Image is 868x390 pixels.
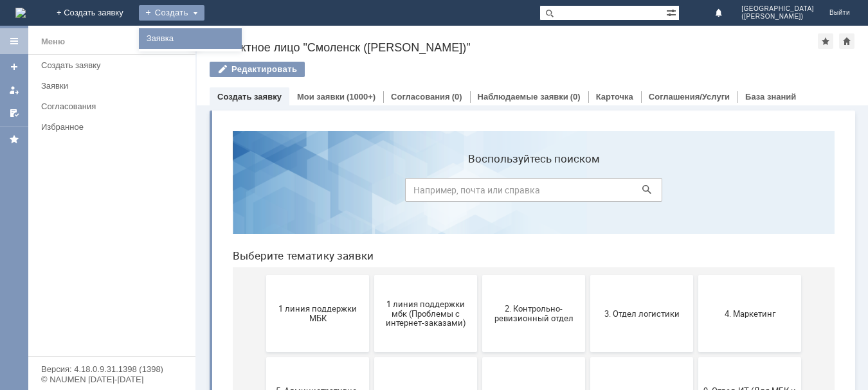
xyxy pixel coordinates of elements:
[156,270,251,279] span: 6. Закупки
[48,265,143,285] span: 5. Административно-хозяйственный отдел
[141,31,239,46] a: Заявка
[839,33,854,49] div: Сделать домашней страницей
[649,92,730,102] a: Соглашения/Услуги
[260,236,363,314] button: 7. Служба безопасности
[368,236,471,314] button: 8. Отдел качества
[183,57,440,81] input: Например, почта или справка
[36,55,193,75] a: Создать заявку
[10,129,612,141] header: Выберите тематику заявки
[41,81,188,91] div: Заявки
[391,92,450,102] a: Согласования
[41,60,188,70] div: Создать заявку
[217,92,282,102] a: Создать заявку
[4,103,24,123] a: Мои согласования
[741,5,814,13] span: [GEOGRAPHIC_DATA]
[156,352,251,362] span: Отдел ИТ (1С)
[36,96,193,116] a: Согласования
[372,270,467,279] span: 8. Отдел качества
[480,265,575,285] span: 9. Отдел-ИТ (Для МБК и Пекарни)
[210,41,818,54] div: Контактное лицо "Смоленск ([PERSON_NAME])"
[452,92,462,102] div: (0)
[41,375,183,384] div: © NAUMEN [DATE]-[DATE]
[183,31,440,44] label: Воспользуйтесь поиском
[41,365,183,373] div: Версия: 4.18.0.9.31.1398 (1398)
[36,76,193,96] a: Заявки
[372,188,467,197] span: 3. Отдел логистики
[44,236,147,314] button: 5. Административно-хозяйственный отдел
[297,92,345,102] a: Мои заявки
[347,92,375,102] div: (1000+)
[4,80,24,100] a: Мои заявки
[41,34,65,49] div: Меню
[41,102,188,111] div: Согласования
[156,178,251,207] span: 1 линия поддержки мбк (Проблемы с интернет-заказами)
[570,92,581,102] div: (0)
[4,57,24,77] a: Создать заявку
[741,13,814,21] span: ([PERSON_NAME])
[139,5,204,21] div: Создать
[596,92,633,102] a: Карточка
[48,183,143,202] span: 1 линия поддержки МБК
[480,352,575,362] span: Финансовый отдел
[264,348,359,367] span: Отдел-ИТ (Битрикс24 и CRM)
[745,92,796,102] a: База знаний
[372,352,467,362] span: Отдел-ИТ (Офис)
[15,8,26,18] img: logo
[666,6,679,18] span: Расширенный поиск
[44,154,147,231] button: 1 линия поддержки МБК
[476,154,579,231] button: 4. Маркетинг
[476,236,579,314] button: 9. Отдел-ИТ (Для МБК и Пекарни)
[152,236,255,314] button: 6. Закупки
[41,122,174,132] div: Избранное
[818,33,833,49] div: Добавить в избранное
[368,154,471,231] button: 3. Отдел логистики
[480,188,575,197] span: 4. Маркетинг
[264,183,359,202] span: 2. Контрольно-ревизионный отдел
[152,154,255,231] button: 1 линия поддержки мбк (Проблемы с интернет-заказами)
[264,270,359,279] span: 7. Служба безопасности
[478,92,568,102] a: Наблюдаемые заявки
[48,352,143,362] span: Бухгалтерия (для мбк)
[260,154,363,231] button: 2. Контрольно-ревизионный отдел
[15,8,26,18] a: Перейти на домашнюю страницу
